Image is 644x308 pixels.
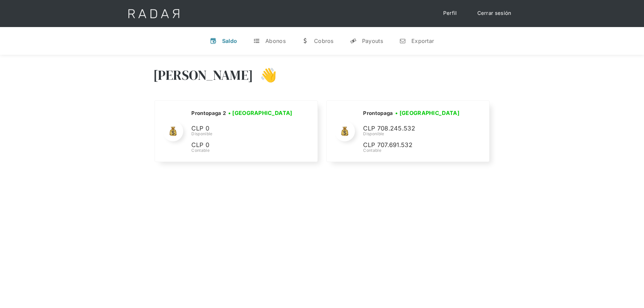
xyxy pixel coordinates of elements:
[314,38,334,44] div: Cobros
[265,38,286,44] div: Abonos
[363,140,464,150] p: CLP 707.691.532
[436,7,464,20] a: Perfil
[191,131,294,137] div: Disponible
[191,110,226,117] h2: Prontopaga 2
[191,140,293,150] p: CLP 0
[350,38,357,44] div: y
[210,38,217,44] div: v
[191,124,293,134] p: CLP 0
[363,147,464,153] div: Contable
[363,110,393,117] h2: Prontopaga
[363,124,464,134] p: CLP 708.245.532
[153,67,254,84] h3: [PERSON_NAME]
[362,38,383,44] div: Payouts
[222,38,237,44] div: Saldo
[253,67,277,84] h3: 👋
[253,38,260,44] div: t
[399,38,406,44] div: n
[191,147,294,153] div: Contable
[411,38,434,44] div: Exportar
[302,38,309,44] div: w
[363,131,464,137] div: Disponible
[471,7,518,20] a: Cerrar sesión
[228,109,292,117] h3: • [GEOGRAPHIC_DATA]
[395,109,459,117] h3: • [GEOGRAPHIC_DATA]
